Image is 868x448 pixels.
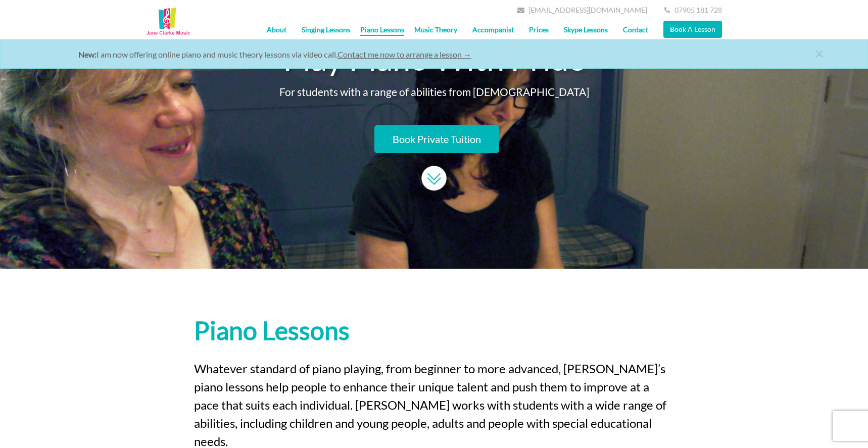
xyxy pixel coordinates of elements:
[407,17,465,42] a: Music Theory
[146,86,722,97] p: For students with a range of abilities from [DEMOGRAPHIC_DATA]
[78,49,97,59] strong: New:
[815,45,850,71] a: close
[615,17,656,42] a: Contact
[146,41,722,76] h2: Play Piano With Pride
[259,17,294,42] a: About
[521,17,556,42] a: Prices
[421,166,446,191] img: UqJjrSAbUX4AAAAASUVORK5CYII=
[194,317,674,344] h1: Piano Lessons
[556,17,615,42] a: Skype Lessons
[374,125,499,153] a: Book Private Tuition
[146,8,190,37] img: Music Lessons Kent
[465,17,521,42] a: Accompanist
[337,49,471,59] a: Contact me now to arrange a lesson →
[360,17,404,36] a: Piano Lessons
[294,17,358,42] a: Singing Lessons
[663,21,722,38] a: Book A Lesson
